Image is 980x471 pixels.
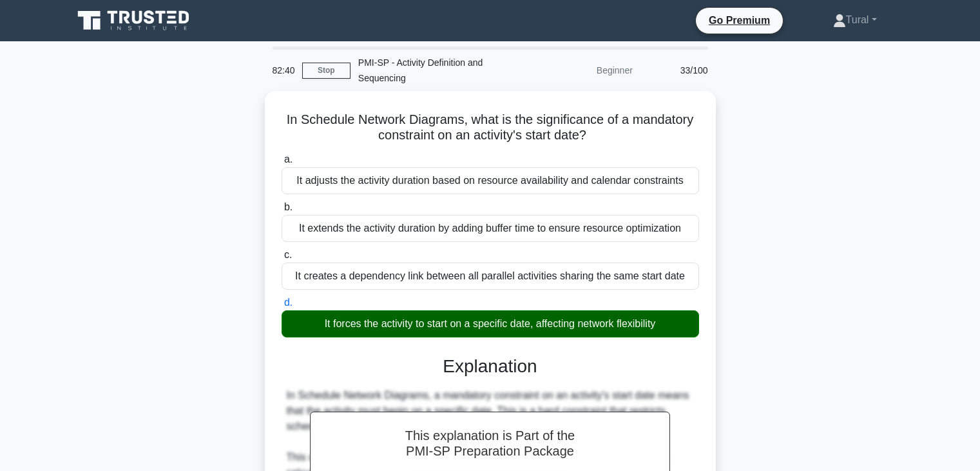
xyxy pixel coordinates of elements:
div: It adjusts the activity duration based on resource availability and calendar constraints [282,167,699,194]
div: It forces the activity to start on a specific date, affecting network flexibility [282,310,699,337]
span: c. [284,249,292,260]
div: It creates a dependency link between all parallel activities sharing the same start date [282,263,699,290]
div: Beginner [528,57,640,83]
div: 33/100 [640,57,716,83]
a: Stop [302,63,351,79]
h5: In Schedule Network Diagrams, what is the significance of a mandatory constraint on an activity's... [280,112,700,144]
span: d. [284,297,293,308]
span: a. [284,154,293,165]
div: It extends the activity duration by adding buffer time to ensure resource optimization [282,215,699,242]
div: PMI-SP - Activity Definition and Sequencing [351,50,528,91]
a: Go Premium [701,12,778,28]
h3: Explanation [289,356,691,377]
span: b. [284,201,293,212]
a: Tural [802,7,908,33]
div: 82:40 [265,57,302,83]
